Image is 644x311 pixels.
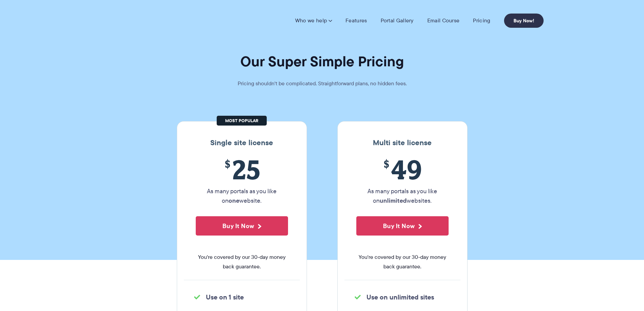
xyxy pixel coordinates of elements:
span: You're covered by our 30-day money back guarantee. [196,252,288,271]
p: As many portals as you like on websites. [356,186,449,205]
a: Pricing [473,17,490,24]
span: You're covered by our 30-day money back guarantee. [356,252,449,271]
strong: one [229,196,239,205]
strong: Use on 1 site [206,292,244,302]
a: Buy Now! [504,14,544,28]
button: Buy It Now [356,216,449,236]
p: Pricing shouldn't be complicated. Straightforward plans, no hidden fees. [221,79,424,88]
strong: unlimited [380,196,407,205]
span: 25 [196,154,288,185]
strong: Use on unlimited sites [366,292,434,302]
a: Features [345,17,367,24]
p: As many portals as you like on website. [196,186,288,205]
span: 49 [356,154,449,185]
button: Buy It Now [196,216,288,236]
a: Who we help [295,17,332,24]
h3: Single site license [184,138,300,147]
a: Portal Gallery [381,17,414,24]
h3: Multi site license [344,138,460,147]
a: Email Course [427,17,460,24]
